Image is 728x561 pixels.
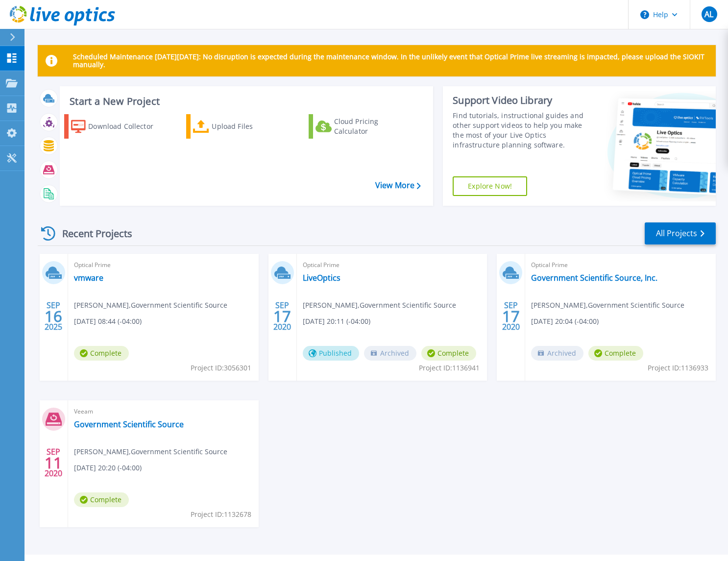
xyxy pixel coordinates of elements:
[303,260,482,270] span: Optical Prime
[45,312,62,320] span: 16
[531,300,684,311] span: [PERSON_NAME] , Government Scientific Source
[74,300,227,311] span: [PERSON_NAME] , Government Scientific Source
[64,114,165,139] a: Download Collector
[303,346,359,361] span: Published
[531,273,657,283] a: Government Scientific Source, Inc.
[421,346,476,361] span: Complete
[44,445,63,481] div: SEP 2020
[334,117,407,136] div: Cloud Pricing Calculator
[453,176,527,196] a: Explore Now!
[38,221,146,245] div: Recent Projects
[645,222,716,244] a: All Projects
[531,260,710,270] span: Optical Prime
[212,117,284,136] div: Upload Files
[44,298,63,334] div: SEP 2025
[273,298,291,334] div: SEP 2020
[531,316,599,327] span: [DATE] 20:04 (-04:00)
[74,260,253,270] span: Optical Prime
[45,459,62,467] span: 11
[303,300,456,311] span: [PERSON_NAME] , Government Scientific Source
[74,419,184,429] a: Government Scientific Source
[375,181,421,190] a: View More
[309,114,409,139] a: Cloud Pricing Calculator
[186,114,287,139] a: Upload Files
[74,273,103,283] a: vmware
[74,446,227,457] span: [PERSON_NAME] , Government Scientific Source
[70,96,420,107] h3: Start a New Project
[364,346,416,361] span: Archived
[531,346,583,361] span: Archived
[648,363,708,373] span: Project ID: 1136933
[88,117,162,136] div: Download Collector
[74,406,253,417] span: Veeam
[191,509,251,520] span: Project ID: 1132678
[74,492,129,507] span: Complete
[74,316,142,327] span: [DATE] 08:44 (-04:00)
[303,316,370,327] span: [DATE] 20:11 (-04:00)
[74,346,129,361] span: Complete
[588,346,643,361] span: Complete
[303,273,340,283] a: LiveOptics
[704,10,713,18] span: AL
[453,111,589,150] div: Find tutorials, instructional guides and other support videos to help you make the most of your L...
[273,312,291,320] span: 17
[191,363,251,373] span: Project ID: 3056301
[73,53,708,69] p: Scheduled Maintenance [DATE][DATE]: No disruption is expected during the maintenance window. In t...
[502,312,520,320] span: 17
[419,363,480,373] span: Project ID: 1136941
[453,94,589,107] div: Support Video Library
[502,298,520,334] div: SEP 2020
[74,463,142,473] span: [DATE] 20:20 (-04:00)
